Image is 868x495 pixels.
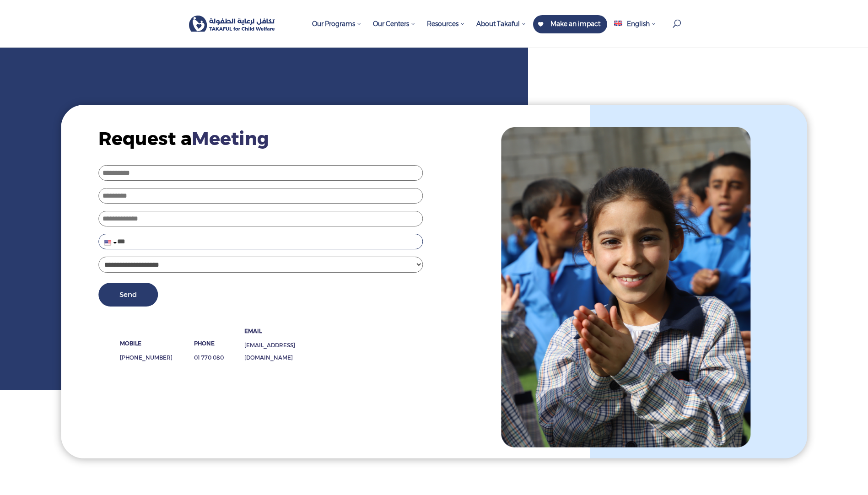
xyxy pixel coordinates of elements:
a: About Takaful [472,15,531,48]
img: Component 6 [501,127,751,447]
span: Meeting [192,127,269,150]
a: Make an impact [533,15,607,33]
a: EMAIL [244,328,262,334]
p: [PHONE_NUMBER] [120,351,173,364]
span: Make an impact [550,20,600,28]
p: [EMAIL_ADDRESS][DOMAIN_NAME] [244,339,295,364]
a: Resources [422,15,469,48]
a: Our Programs [307,15,366,48]
span: Our Programs [312,20,361,28]
a: Our Centers [368,15,420,48]
button: Send [98,283,158,307]
span: English [627,20,650,28]
img: Takaful [189,16,275,32]
span: Our Centers [373,20,415,28]
span: About Takaful [476,20,526,28]
p: 01 770 080 [194,351,224,364]
h2: Request a [98,127,423,155]
span: Resources [427,20,465,28]
a: PHONE [194,340,215,347]
a: MOBILE [120,340,141,347]
a: English [609,15,660,48]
